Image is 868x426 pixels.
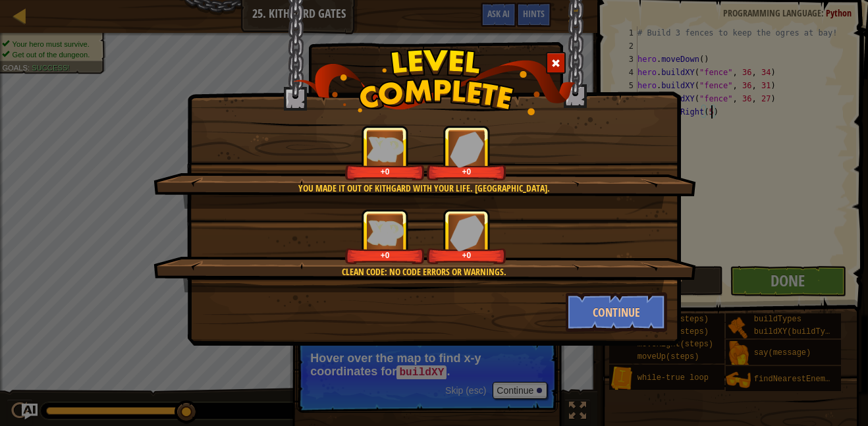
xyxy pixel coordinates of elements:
img: reward_icon_xp.png [367,220,404,246]
div: +0 [348,167,422,176]
button: Continue [566,292,668,332]
div: +0 [429,250,504,260]
div: Clean code: no code errors or warnings. [216,265,632,279]
div: You made it out of Kithgard with your life. [GEOGRAPHIC_DATA]. [216,182,632,195]
img: level_complete.png [293,49,576,115]
img: reward_icon_xp.png [367,136,404,162]
div: +0 [429,167,504,176]
img: reward_icon_gems.png [450,131,484,167]
img: reward_icon_gems.png [450,215,484,251]
div: +0 [348,250,422,260]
